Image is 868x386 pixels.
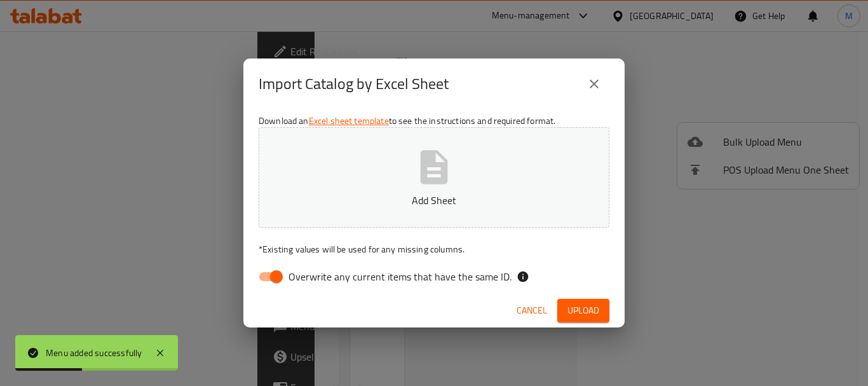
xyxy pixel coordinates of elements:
svg: If the overwrite option isn't selected, then the items that match an existing ID will be ignored ... [517,270,529,283]
p: Existing values will be used for any missing columns. [259,243,609,256]
span: Overwrite any current items that have the same ID. [288,269,512,284]
button: close [579,69,609,99]
h2: Import Catalog by Excel Sheet [259,74,449,94]
span: Cancel [517,303,547,319]
p: Add Sheet [278,193,590,208]
button: Cancel [512,299,552,322]
a: Excel sheet template [309,113,389,129]
button: Add Sheet [259,127,609,228]
div: Download an to see the instructions and required format. [243,109,625,294]
div: Menu added successfully [46,346,142,360]
span: Upload [567,303,599,319]
button: Upload [557,299,609,322]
